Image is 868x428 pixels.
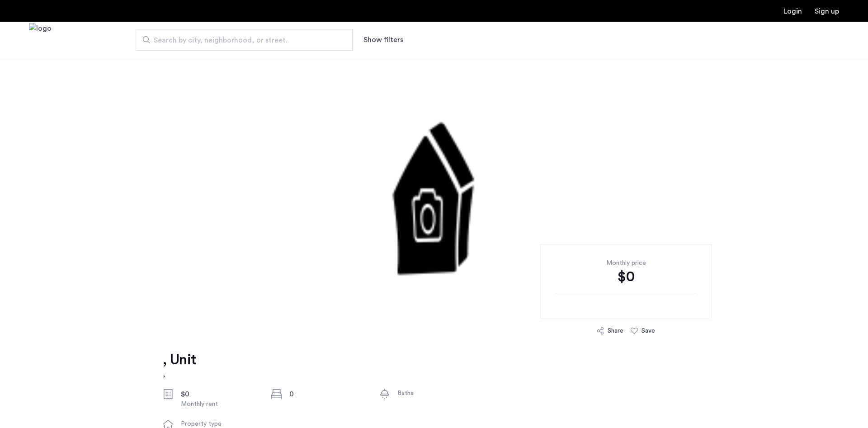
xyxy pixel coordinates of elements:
[163,369,196,380] h2: ,
[555,268,697,286] div: $0
[783,8,802,15] a: Login
[181,389,257,400] div: $0
[555,259,697,268] div: Monthly price
[154,35,327,46] span: Search by city, neighborhood, or street.
[29,23,52,57] a: Cazamio Logo
[815,8,839,15] a: Registration
[163,351,196,369] h1: , Unit
[156,58,712,329] img: 2.gif
[608,326,623,335] div: Share
[363,34,403,45] button: Show or hide filters
[181,400,257,409] div: Monthly rent
[163,351,196,380] a: , Unit,
[136,29,353,51] input: Apartment Search
[289,389,365,400] div: 0
[642,326,655,335] div: Save
[29,23,52,57] img: logo
[397,389,473,398] div: Baths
